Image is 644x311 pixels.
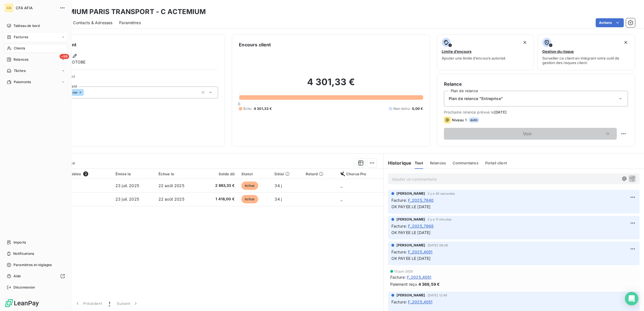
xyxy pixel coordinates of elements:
[393,106,410,111] span: Non-échu
[4,272,67,281] a: Aide
[4,299,39,308] img: Logo LeanPay
[241,181,258,190] span: échue
[408,197,434,203] span: F_2025_7840
[538,34,635,70] button: Gestion du risqueSurveiller ce client en intégrant votre outil de gestion des risques client.
[4,78,67,87] a: Paiements
[73,20,112,26] span: Contacts & Adresses
[306,172,334,176] div: Retard
[391,256,431,261] span: OK PAYEE LE [DATE]
[239,41,271,48] h6: Encours client
[109,301,110,306] span: 1
[83,171,88,176] span: 2
[205,196,235,202] span: 1 418,00 €
[4,44,67,53] a: Clients
[485,161,507,165] span: Portail client
[408,223,434,229] span: F_2025_7868
[13,240,26,245] span: Imports
[407,274,432,280] span: F_2025_4051
[596,18,624,27] button: Actions
[45,74,218,82] span: Propriétés Client
[115,183,139,188] span: 23 juil. 2025
[158,172,198,176] div: Échue le
[396,293,425,298] span: [PERSON_NAME]
[14,68,26,73] span: Tâches
[60,54,69,59] span: +99
[14,80,31,85] span: Paiements
[4,260,67,269] a: Paramètres et réglages
[442,56,505,60] span: Ajouter une limite d’encours autorisé
[13,57,28,62] span: Relances
[430,161,446,165] span: Relances
[469,117,479,122] span: auto
[275,183,282,188] span: 34 j
[158,183,184,188] span: 22 août 2025
[4,55,67,64] a: +99Relances
[390,281,417,287] span: Paiement reçu
[428,218,452,221] span: il y a 11 minutes
[34,41,218,48] h6: Informations client
[442,49,471,54] span: Limite d’encours
[396,243,425,248] span: [PERSON_NAME]
[396,191,425,196] span: [PERSON_NAME]
[238,102,240,106] span: 0
[158,197,184,201] span: 22 août 2025
[241,172,268,176] div: Statut
[391,223,407,229] span: Facture :
[428,192,455,195] span: il y a 45 secondes
[412,106,423,111] span: 0,00 €
[452,118,466,122] span: Niveau 1
[243,106,251,111] span: Échu
[46,171,109,176] div: Pièces comptables
[408,249,433,255] span: F_2025_4051
[13,251,34,256] span: Notifications
[451,131,604,136] span: Voir
[14,46,25,51] span: Clients
[408,299,433,305] span: F_2025_4051
[4,33,67,42] a: Factures
[115,197,139,201] span: 23 juil. 2025
[115,172,152,176] div: Émise le
[625,292,638,305] div: Open Intercom Messenger
[205,172,235,176] div: Solde dû
[105,298,114,309] button: 1
[391,249,407,255] span: Facture :
[46,59,86,65] span: Miangaly RAKOTOBE
[13,23,40,28] span: Tableau de bord
[415,161,423,165] span: Tout
[341,172,380,176] div: Chorus Pro
[391,204,431,209] span: OK PAYEE LE [DATE]
[119,20,141,26] span: Paramètres
[13,285,35,290] span: Déconnexion
[275,197,282,201] span: 34 j
[453,161,479,165] span: Commentaires
[384,160,412,166] h6: Historique
[394,270,413,273] span: 13 juin 2025
[275,172,299,176] div: Délai
[494,110,507,114] span: [DATE]
[14,35,28,40] span: Factures
[437,34,534,70] button: Limite d’encoursAjouter une limite d’encours autorisé
[205,183,235,189] span: 2 883,33 €
[241,195,258,203] span: échue
[391,299,407,305] span: Facture :
[444,81,628,87] h6: Relance
[13,274,21,279] span: Aide
[428,244,448,247] span: [DATE] 08:28
[114,298,142,309] button: Suivant
[396,217,425,222] span: [PERSON_NAME]
[4,66,67,75] a: Tâches
[391,197,407,203] span: Facture :
[418,281,440,287] span: 4 369,59 €
[449,96,503,101] span: Plan de relance "Entreprise"
[16,6,56,10] span: CFA AFIA
[254,106,272,111] span: 4 301,33 €
[341,183,342,188] span: _
[49,7,206,17] h3: ACTEMIUM PARIS TRANSPORT - C ACTEMIUM
[4,3,13,12] div: CA
[542,56,630,65] span: Surveiller ce client en intégrant votre outil de gestion des risques client.
[4,21,67,30] a: Tableau de bord
[390,274,406,280] span: Facture :
[542,49,574,54] span: Gestion du risque
[239,76,423,93] h2: 4 301,33 €
[428,294,448,297] span: [DATE] 12:45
